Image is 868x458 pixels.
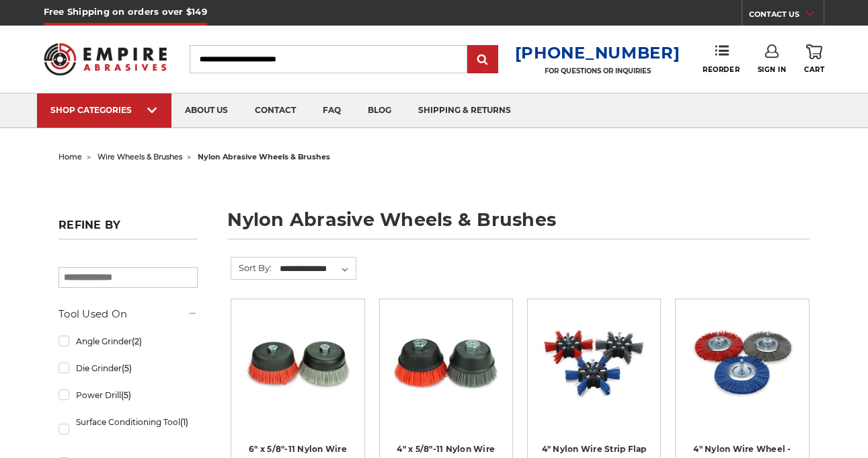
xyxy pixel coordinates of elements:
span: nylon abrasive wheels & brushes [198,152,330,161]
a: Reorder [703,44,740,73]
span: (2) [132,336,142,346]
a: shipping & returns [405,93,524,128]
a: home [58,152,82,161]
span: Reorder [703,65,740,74]
label: Sort By: [231,258,272,278]
img: Empire Abrasives [44,35,167,83]
img: 4 inch strip flap brush [541,309,648,416]
img: 6" x 5/8"-11 Nylon Wire Wheel Cup Brushes [244,309,352,416]
input: Submit [469,46,496,73]
div: SHOP CATEGORIES [50,105,158,115]
select: Sort By: [278,259,356,279]
a: Power Drill [58,383,198,407]
a: blog [354,93,405,128]
a: about us [171,93,241,128]
a: 4 inch strip flap brush [537,309,651,422]
a: Angle Grinder [58,330,198,353]
h5: Refine by [58,219,198,239]
span: Sign In [758,65,787,74]
span: (5) [122,363,132,373]
a: Surface Conditioning Tool [58,410,198,448]
a: wire wheels & brushes [97,152,182,161]
a: CONTACT US [749,7,824,26]
h1: nylon abrasive wheels & brushes [227,211,809,239]
span: Cart [804,65,824,74]
a: Cart [804,44,824,74]
a: [PHONE_NUMBER] [515,43,680,63]
a: 4 inch nylon wire wheel for drill [685,309,799,422]
span: (1) [180,417,188,427]
a: faq [309,93,354,128]
a: 4" x 5/8"-11 Nylon Wire Cup Brushes [389,309,503,422]
span: (5) [121,390,131,400]
h5: Tool Used On [58,306,198,322]
p: FOR QUESTIONS OR INQUIRIES [515,67,680,75]
a: Die Grinder [58,356,198,380]
a: 6" x 5/8"-11 Nylon Wire Wheel Cup Brushes [241,309,354,422]
img: 4 inch nylon wire wheel for drill [688,309,796,416]
img: 4" x 5/8"-11 Nylon Wire Cup Brushes [392,309,500,416]
a: contact [241,93,309,128]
